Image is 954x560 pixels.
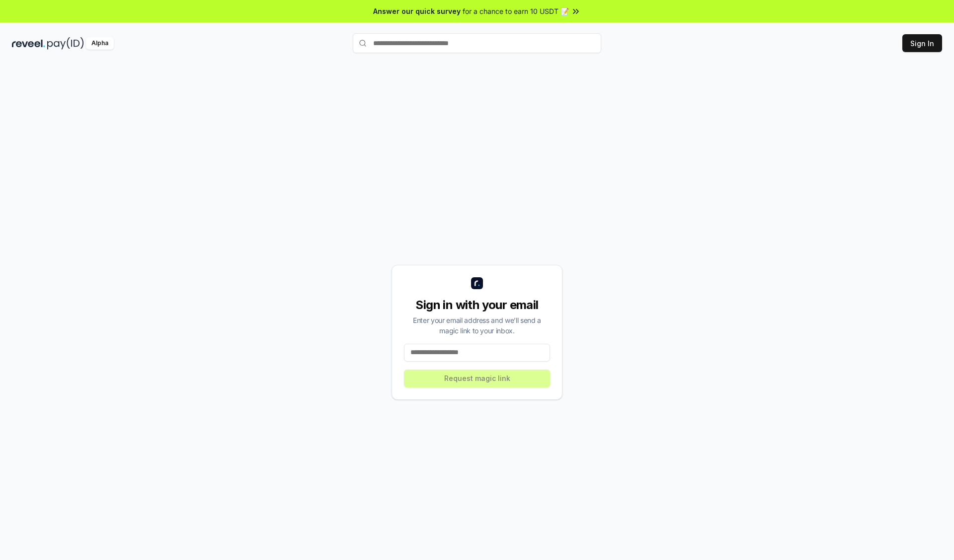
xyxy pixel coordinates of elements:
div: Sign in with your email [404,297,550,313]
img: pay_id [47,37,84,50]
span: Answer our quick survey [373,6,461,16]
div: Enter your email address and we’ll send a magic link to your inbox. [404,315,550,336]
img: logo_small [471,277,483,289]
img: reveel_dark [12,37,45,50]
span: for a chance to earn 10 USDT 📝 [463,6,569,16]
button: Sign In [902,34,942,52]
div: Alpha [86,37,114,50]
